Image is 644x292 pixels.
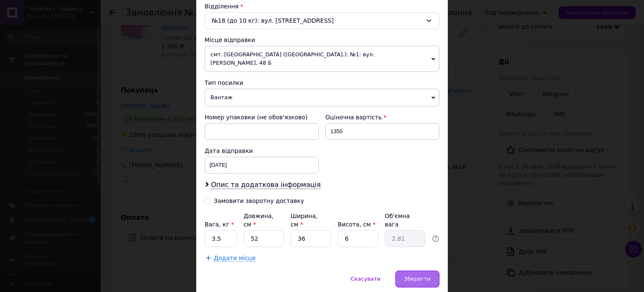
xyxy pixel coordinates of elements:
span: Вантаж [205,89,439,106]
span: Тип посилки [205,79,243,86]
div: Відділення [205,2,439,11]
span: Місце відправки [205,37,255,43]
div: №18 (до 10 кг): вул. [STREET_ADDRESS] [205,12,439,29]
div: Об'ємна вага [385,212,425,229]
div: Оціночна вартість [325,113,439,121]
div: Замовити зворотну доставку [214,197,304,205]
span: смт. [GEOGRAPHIC_DATA] ([GEOGRAPHIC_DATA].): №1: вул. [PERSON_NAME], 48 Б [205,46,439,72]
label: Ширина, см [291,213,317,228]
div: Дата відправки [205,147,319,155]
label: Вага, кг [205,221,234,228]
label: Висота, см [338,221,375,228]
span: Скасувати [351,276,380,282]
span: Зберегти [404,276,431,282]
div: Номер упаковки (не обов'язково) [205,113,319,121]
span: Додати місце [214,255,256,262]
label: Довжина, см [244,213,274,228]
span: Опис та додаткова інформація [211,181,321,189]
